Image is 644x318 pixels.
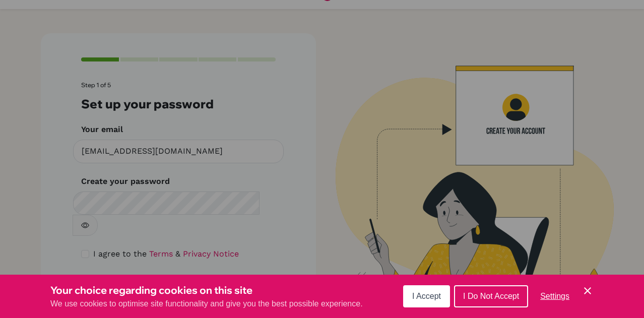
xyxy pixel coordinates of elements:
[532,286,577,306] button: Settings
[463,292,519,300] span: I Do Not Accept
[540,292,569,300] span: Settings
[50,298,363,310] p: We use cookies to optimise site functionality and give you the best possible experience.
[50,283,363,298] h3: Your choice regarding cookies on this site
[412,292,441,300] span: I Accept
[454,285,528,307] button: I Do Not Accept
[403,285,450,307] button: I Accept
[582,285,594,297] button: Save and close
